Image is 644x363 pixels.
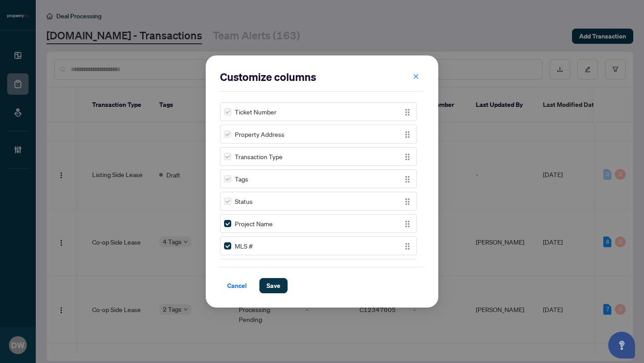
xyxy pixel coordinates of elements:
div: StatusDrag Icon [220,192,417,211]
div: Ticket NumberDrag Icon [220,102,417,121]
span: MLS # [235,241,253,251]
div: Property AddressDrag Icon [220,125,417,144]
button: Drag Icon [402,151,413,162]
button: Save [259,278,288,293]
button: Drag Icon [402,196,413,207]
button: Drag Icon [402,173,413,184]
span: Save [267,279,280,293]
div: Project NameDrag Icon [220,214,417,233]
button: Drag Icon [402,106,413,117]
span: Transaction Type [235,152,283,161]
img: Drag Icon [402,130,412,139]
div: TagsDrag Icon [220,169,417,188]
button: Drag Icon [402,218,413,229]
span: Ticket Number [235,107,276,117]
img: Drag Icon [402,241,412,251]
img: Drag Icon [402,219,412,229]
button: Open asap [608,332,635,359]
div: MLS #Drag Icon [220,236,417,255]
span: Cancel [227,279,247,293]
button: Cancel [220,278,254,293]
span: Tags [235,174,248,184]
h2: Customize columns [220,70,424,84]
button: Drag Icon [402,241,413,251]
button: Drag Icon [402,129,413,139]
img: Drag Icon [402,174,412,184]
img: Drag Icon [402,197,412,207]
span: close [413,73,419,80]
span: Property Address [235,129,284,139]
div: Transaction TypeDrag Icon [220,147,417,166]
span: Status [235,196,253,206]
img: Drag Icon [402,152,412,162]
span: Project Name [235,219,273,228]
img: Drag Icon [402,107,412,117]
div: Trade NumberDrag Icon [220,259,417,278]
